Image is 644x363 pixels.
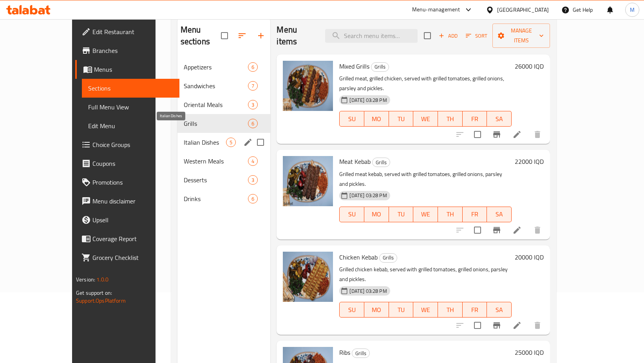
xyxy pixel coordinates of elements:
[515,156,544,167] h6: 22000 IQD
[92,234,174,243] span: Coverage Report
[343,113,361,125] span: SU
[441,113,459,125] span: TH
[492,24,550,48] button: Manage items
[512,321,522,330] a: Edit menu item
[92,253,174,262] span: Grocery Checklist
[184,194,248,203] span: Drinks
[96,274,109,285] span: 1.0.0
[184,156,248,166] span: Western Meals
[82,79,180,98] a: Sections
[339,169,512,189] p: Grilled meat kebab, served with grilled tomatoes, grilled onions, parsley and pickles.
[487,221,506,240] button: Branch-specific-item
[339,347,350,358] span: Ribs
[184,100,248,109] div: Oriental Meals
[177,54,271,211] nav: Menu sections
[75,60,180,79] a: Menus
[438,111,463,127] button: TH
[343,304,361,316] span: SU
[248,64,257,71] span: 6
[181,24,221,47] h2: Menu sections
[392,209,411,220] span: TU
[528,125,547,144] button: delete
[352,348,370,358] div: Grills
[339,60,369,72] span: Mixed Grills
[248,120,257,127] span: 6
[389,111,414,127] button: TU
[283,156,333,206] img: Meat Kebab
[364,302,389,318] button: MO
[88,121,174,131] span: Edit Menu
[487,316,506,335] button: Branch-specific-item
[248,158,257,165] span: 4
[413,207,438,222] button: WE
[346,192,390,199] span: [DATE] 03:28 PM
[248,195,257,203] span: 6
[339,265,512,284] p: Grilled chicken kebab, served with grilled tomatoes, grilled onions, parsley and pickles.
[277,24,316,47] h2: Menu items
[413,302,438,318] button: WE
[92,27,174,36] span: Edit Restaurant
[461,30,492,42] span: Sort items
[371,62,389,71] span: Grills
[75,154,180,173] a: Coupons
[389,302,414,318] button: TU
[226,139,235,146] span: 5
[466,31,487,40] span: Sort
[184,119,248,128] span: Grills
[92,159,174,168] span: Coupons
[283,61,333,111] img: Mixed Grills
[92,178,174,187] span: Promotions
[469,317,486,334] span: Select to update
[487,302,512,318] button: SA
[184,138,226,147] span: Italian Dishes
[389,207,414,222] button: TU
[487,125,506,144] button: Branch-specific-item
[466,209,484,220] span: FR
[490,209,508,220] span: SA
[283,252,333,302] img: Chicken Kebab
[75,135,180,154] a: Choice Groups
[515,347,544,358] h6: 25000 IQD
[248,81,258,91] div: items
[339,74,512,93] p: Grilled meat, grilled chicken, served with grilled tomatoes, grilled onions, parsley and pickles.
[184,81,248,91] div: Sandwiches
[392,304,411,316] span: TU
[177,114,271,133] div: Grills6
[184,175,248,185] span: Desserts
[88,102,174,112] span: Full Menu View
[216,27,233,44] span: Select all sections
[419,27,436,44] span: Select section
[379,253,397,263] div: Grills
[177,152,271,171] div: Western Meals4
[373,158,390,167] span: Grills
[248,175,258,185] div: items
[464,30,489,42] button: Sort
[248,82,257,90] span: 7
[416,209,435,220] span: WE
[515,252,544,263] h6: 20000 IQD
[352,349,369,358] span: Grills
[339,156,371,167] span: Meat Kebab
[469,222,486,238] span: Select to update
[490,113,508,125] span: SA
[75,41,180,60] a: Branches
[630,5,635,14] span: M
[75,248,180,267] a: Grocery Checklist
[242,136,254,148] button: edit
[177,133,271,152] div: Italian Dishes5edit
[463,111,487,127] button: FR
[339,207,364,222] button: SU
[82,116,180,135] a: Edit Menu
[248,62,258,72] div: items
[75,211,180,229] a: Upsell
[380,253,397,262] span: Grills
[75,22,180,41] a: Edit Restaurant
[364,111,389,127] button: MO
[499,26,544,45] span: Manage items
[92,196,174,206] span: Menu disclaimer
[88,83,174,93] span: Sections
[76,296,126,306] a: Support.OpsPlatform
[177,58,271,76] div: Appetizers6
